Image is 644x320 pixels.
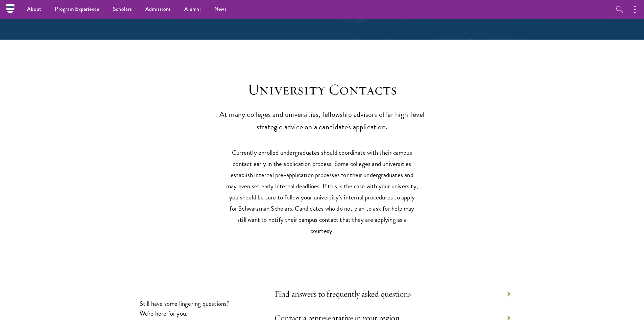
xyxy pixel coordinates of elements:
p: Currently enrolled undergraduates should coordinate with their campus contact early in the applic... [226,147,419,236]
h3: University Contacts [217,80,427,99]
p: Still have some lingering questions? We're here for you. [140,299,231,318]
p: At many colleges and universities, fellowship advisors offer high-level strategic advice on a can... [217,108,427,133]
a: Find answers to frequently asked questions [275,289,411,299]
